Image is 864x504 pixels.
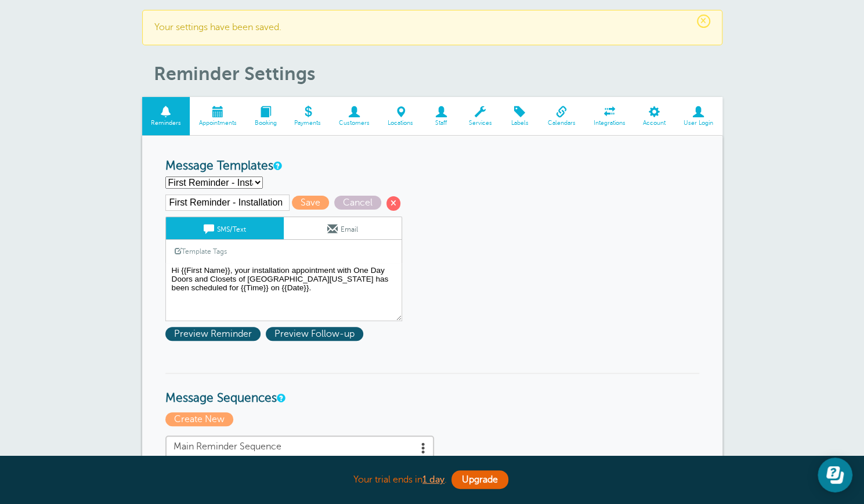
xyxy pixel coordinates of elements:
a: This is the wording for your reminder and follow-up messages. You can create multiple templates i... [273,162,280,170]
a: Staff [422,97,460,136]
a: Save [292,197,334,208]
span: Preview Reminder [165,327,261,341]
textarea: Hi {{First Name}}, your home inspection appointment with One Day Doors and Closets of [GEOGRAPHIC... [165,263,402,321]
span: Calendars [544,120,579,127]
span: Integrations [590,120,628,127]
span: Reminders [148,120,185,127]
a: SMS/Text [166,217,284,239]
a: Upgrade [451,470,508,489]
h3: Message Templates [165,159,699,174]
span: Labels [507,120,533,127]
input: Template Name [165,195,290,211]
a: Payments [285,97,330,136]
a: Appointments [190,97,245,136]
a: 1 day [422,474,444,485]
span: Main Reminder Sequence [173,441,426,452]
a: Labels [501,97,538,136]
span: Preview Follow-up [266,327,363,341]
span: Locations [385,120,417,127]
a: Template Tags [166,240,236,262]
h3: Message Sequences [165,373,699,406]
a: Calendars [538,97,584,136]
a: Services [460,97,501,136]
a: Locations [379,97,422,136]
span: Create New [165,412,233,426]
a: Email [284,217,402,239]
a: Create New [165,414,236,424]
p: Your settings have been saved. [154,22,710,33]
a: Preview Follow-up [266,329,366,339]
span: Cancel [334,196,381,210]
a: User Login [675,97,722,136]
div: Your trial ends in . [142,467,722,492]
span: Customers [336,120,373,127]
a: Preview Reminder [165,329,266,339]
span: Booking [251,120,280,127]
span: Account [640,120,669,127]
iframe: Resource center [818,458,852,492]
a: Booking [245,97,285,136]
span: Appointments [196,120,240,127]
span: Services [465,120,495,127]
a: Account [634,97,675,136]
span: User Login [681,120,717,127]
a: Cancel [334,197,386,208]
span: × [697,15,710,28]
span: Payments [291,120,324,127]
span: Staff [428,120,454,127]
a: Integrations [584,97,634,136]
a: Customers [330,97,379,136]
h1: Reminder Settings [154,63,722,85]
span: Save [292,196,329,210]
